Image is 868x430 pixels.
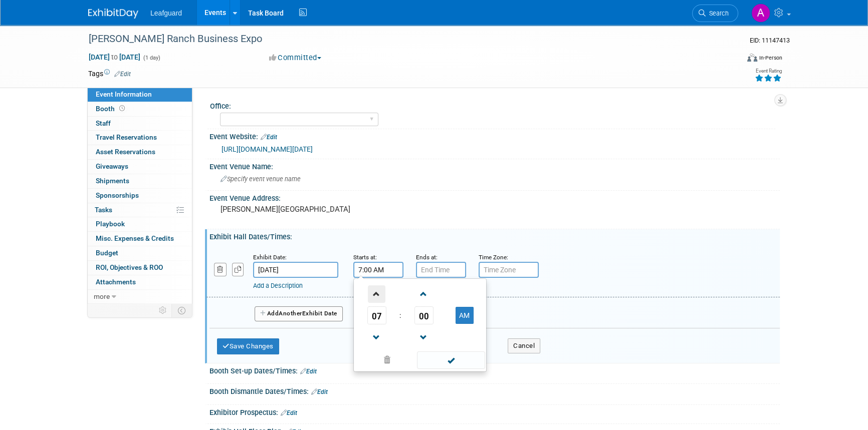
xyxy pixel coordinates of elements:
[88,290,192,304] a: more
[96,90,152,98] span: Event Information
[414,306,433,324] span: Pick Minute
[88,275,192,289] a: Attachments
[88,217,192,231] a: Playbook
[142,55,160,61] span: (1 day)
[96,105,127,113] span: Booth
[96,234,174,242] span: Misc. Expenses & Credits
[96,249,118,257] span: Budget
[96,177,129,185] span: Shipments
[209,229,780,242] div: Exhibit Hall Dates/Times:
[397,306,403,324] td: :
[367,324,386,350] a: Decrement Hour
[209,384,780,397] div: Booth Dismantle Dates/Times:
[95,206,112,214] span: Tasks
[88,189,192,203] a: Sponsorships
[88,117,192,131] a: Staff
[117,105,127,112] span: Booth not reserved yet
[88,203,192,217] a: Tasks
[679,52,782,67] div: Event Format
[261,134,277,141] a: Edit
[255,306,343,321] button: AddAnotherExhibit Date
[253,282,303,289] a: Add a Description
[88,131,192,145] a: Travel Reservations
[88,145,192,159] a: Asset Reservations
[253,262,338,278] input: Date
[88,102,192,116] a: Booth
[747,54,757,62] img: Format-Inperson.png
[416,354,486,368] a: Done
[88,88,192,102] a: Event Information
[88,232,192,246] a: Misc. Expenses & Credits
[96,119,111,127] span: Staff
[110,53,119,61] span: to
[96,278,136,286] span: Attachments
[692,5,738,22] a: Search
[209,363,780,376] div: Booth Set-up Dates/Times:
[85,30,723,48] div: [PERSON_NAME] Ranch Business Expo
[96,133,157,141] span: Travel Reservations
[508,338,540,353] button: Cancel
[210,99,775,111] div: Office:
[209,159,780,172] div: Event Venue Name:
[367,281,386,306] a: Increment Hour
[222,145,313,153] a: [URL][DOMAIN_NAME][DATE]
[300,368,317,375] a: Edit
[750,37,790,44] span: Event ID: 11147413
[266,53,325,63] button: Committed
[456,307,474,324] button: AM
[88,69,131,79] td: Tags
[88,53,141,62] span: [DATE] [DATE]
[88,9,138,19] img: ExhibitDay
[479,254,508,261] small: Time Zone:
[217,338,279,354] button: Save Changes
[353,262,403,278] input: Start Time
[759,54,782,62] div: In-Person
[414,324,433,350] a: Decrement Minute
[367,306,386,324] span: Pick Hour
[253,254,287,261] small: Exhibit Date:
[209,405,780,418] div: Exhibitor Prospectus:
[172,304,192,317] td: Toggle Event Tabs
[96,263,163,271] span: ROI, Objectives & ROO
[479,262,539,278] input: Time Zone
[356,353,418,367] a: Clear selection
[96,220,125,228] span: Playbook
[94,292,110,300] span: more
[279,310,302,317] span: Another
[281,409,297,416] a: Edit
[755,69,782,74] div: Event Rating
[96,148,155,156] span: Asset Reservations
[751,4,770,23] img: Arlene Duncan
[311,388,328,395] a: Edit
[221,175,301,183] span: Specify event venue name
[96,191,139,199] span: Sponsorships
[88,174,192,188] a: Shipments
[706,10,729,17] span: Search
[154,304,172,317] td: Personalize Event Tab Strip
[88,160,192,174] a: Giveaways
[353,254,377,261] small: Starts at:
[209,129,780,142] div: Event Website:
[114,71,131,78] a: Edit
[88,246,192,260] a: Budget
[150,9,182,17] span: Leafguard
[414,281,433,306] a: Increment Minute
[416,254,438,261] small: Ends at:
[96,162,128,170] span: Giveaways
[209,191,780,203] div: Event Venue Address:
[416,262,466,278] input: End Time
[88,261,192,275] a: ROI, Objectives & ROO
[221,205,436,214] pre: [PERSON_NAME][GEOGRAPHIC_DATA]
